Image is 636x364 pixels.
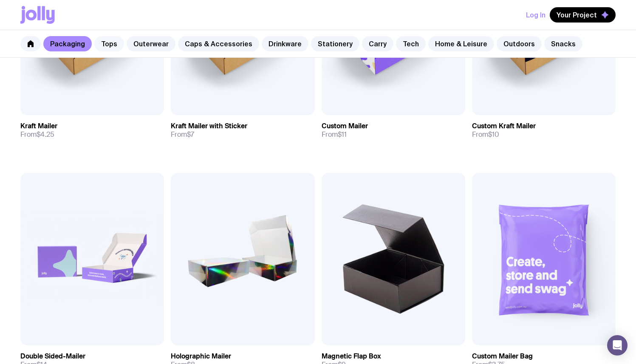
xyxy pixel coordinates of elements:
span: $4.25 [37,130,54,139]
h3: Double Sided-Mailer [20,352,85,361]
h3: Kraft Mailer [20,122,57,130]
a: Caps & Accessories [178,36,259,51]
a: Tops [94,36,124,51]
h3: Kraft Mailer with Sticker [171,122,247,130]
span: Your Project [557,11,597,19]
a: Kraft Mailer with StickerFrom$7 [171,115,314,146]
a: Stationery [311,36,359,51]
div: Open Intercom Messenger [607,335,628,356]
a: Packaging [43,36,92,51]
span: From [20,130,54,139]
h3: Custom Mailer [322,122,368,130]
h3: Custom Kraft Mailer [472,122,536,130]
a: Tech [396,36,426,51]
a: Kraft MailerFrom$4.25 [20,115,164,146]
span: $11 [338,130,347,139]
a: Custom Kraft MailerFrom$10 [472,115,616,146]
a: Outerwear [127,36,175,51]
a: Home & Leisure [428,36,494,51]
span: $10 [488,130,499,139]
h3: Magnetic Flap Box [322,352,381,361]
a: Carry [362,36,393,51]
span: From [171,130,194,139]
a: Custom MailerFrom$11 [322,115,465,146]
span: From [322,130,347,139]
button: Your Project [550,7,616,23]
h3: Holographic Mailer [171,352,231,361]
button: Log In [526,7,546,23]
span: $7 [187,130,194,139]
h3: Custom Mailer Bag [472,352,533,361]
a: Snacks [544,36,582,51]
a: Outdoors [497,36,542,51]
span: From [472,130,499,139]
a: Drinkware [262,36,308,51]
